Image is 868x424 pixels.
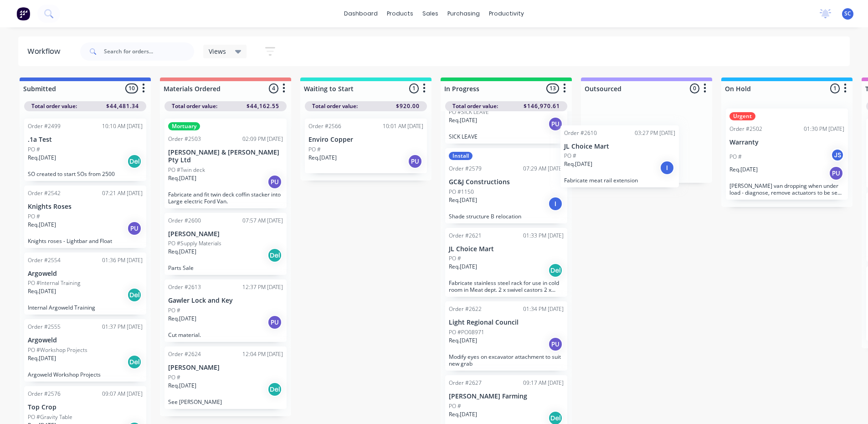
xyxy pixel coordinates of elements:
[106,102,139,110] span: $44,481.34
[844,10,851,18] span: SC
[209,47,226,56] span: Views
[339,7,382,21] a: dashboard
[27,46,65,57] div: Workflow
[31,102,77,110] span: Total order value:
[312,102,358,110] span: Total order value:
[418,7,443,21] div: sales
[247,102,279,110] span: $44,162.55
[172,102,217,110] span: Total order value:
[524,102,560,110] span: $146,970.61
[484,7,529,21] div: productivity
[396,102,420,110] span: $920.00
[443,7,484,21] div: purchasing
[104,42,194,61] input: Search for orders...
[382,7,418,21] div: products
[16,7,30,21] img: Factory
[452,102,498,110] span: Total order value:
